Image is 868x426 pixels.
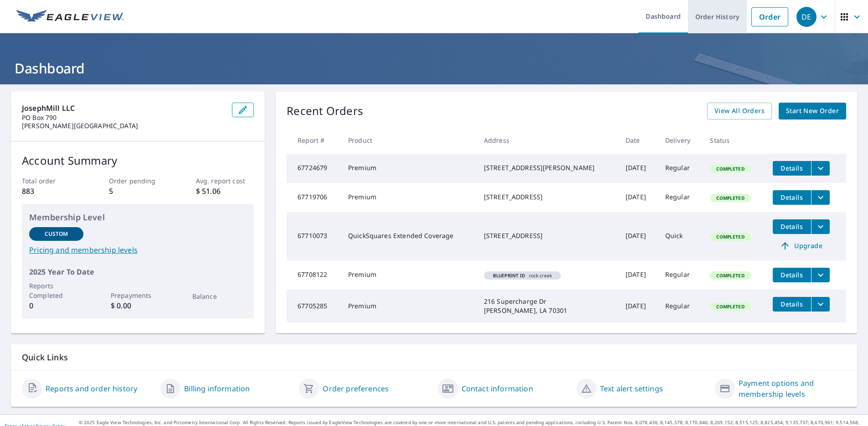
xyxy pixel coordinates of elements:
[11,59,857,78] h1: Dashboard
[341,183,477,212] td: Premium
[714,105,765,117] span: View All Orders
[287,154,341,183] td: 67724679
[22,176,80,186] p: Total order
[618,260,658,290] td: [DATE]
[778,164,806,172] span: Details
[773,239,830,253] a: Upgrade
[287,183,341,212] td: 67719706
[29,266,247,277] p: 2025 Year To Date
[484,192,611,202] div: [STREET_ADDRESS]
[29,300,83,311] p: 0
[778,222,806,231] span: Details
[192,291,247,301] p: Balance
[287,103,363,119] p: Recent Orders
[658,127,703,154] th: Delivery
[22,352,846,363] p: Quick Links
[341,212,477,260] td: QuickSquares Extended Coverage
[109,176,167,186] p: Order pending
[287,260,341,290] td: 67708122
[484,297,611,315] div: 216 Supercharge Dr [PERSON_NAME], LA 70301
[618,212,658,260] td: [DATE]
[811,297,830,312] button: filesDropdownBtn-67705285
[811,190,830,205] button: filesDropdownBtn-67719706
[477,127,618,154] th: Address
[341,290,477,322] td: Premium
[196,176,254,186] p: Avg. report cost
[778,300,806,308] span: Details
[16,10,124,24] img: EV Logo
[658,154,703,183] td: Regular
[773,161,811,176] button: detailsBtn-67724679
[711,303,750,310] span: Completed
[46,383,137,394] a: Reports and order history
[779,103,846,119] a: Start New Order
[22,122,225,130] p: [PERSON_NAME][GEOGRAPHIC_DATA]
[29,281,83,300] p: Reports Completed
[287,212,341,260] td: 67710073
[22,186,80,197] p: 883
[711,272,750,279] span: Completed
[811,268,830,282] button: filesDropdownBtn-67708122
[29,211,247,223] p: Membership Level
[773,190,811,205] button: detailsBtn-67719706
[196,186,254,197] p: $ 51.06
[811,219,830,234] button: filesDropdownBtn-67710073
[618,183,658,212] td: [DATE]
[703,127,765,154] th: Status
[618,127,658,154] th: Date
[751,7,788,26] a: Order
[341,154,477,183] td: Premium
[711,234,750,240] span: Completed
[493,273,525,278] em: Blueprint ID
[341,260,477,290] td: Premium
[111,291,165,300] p: Prepayments
[341,127,477,154] th: Product
[484,163,611,172] div: [STREET_ADDRESS][PERSON_NAME]
[600,383,663,394] a: Text alert settings
[618,290,658,322] td: [DATE]
[658,260,703,290] td: Regular
[323,383,389,394] a: Order preferences
[778,270,806,279] span: Details
[29,244,247,255] a: Pricing and membership levels
[462,383,533,394] a: Contact information
[773,219,811,234] button: detailsBtn-67710073
[707,103,772,119] a: View All Orders
[739,378,846,400] a: Payment options and membership levels
[22,152,254,169] p: Account Summary
[111,300,165,311] p: $ 0.00
[488,273,557,278] span: rock creek
[786,105,839,117] span: Start New Order
[658,212,703,260] td: Quick
[45,230,68,238] p: Custom
[711,166,750,172] span: Completed
[184,383,250,394] a: Billing information
[287,127,341,154] th: Report #
[778,240,824,251] span: Upgrade
[109,186,167,197] p: 5
[22,114,225,122] p: PO Box 790
[658,290,703,322] td: Regular
[811,161,830,176] button: filesDropdownBtn-67724679
[22,103,225,114] p: JosephMill LLC
[778,193,806,202] span: Details
[796,7,817,27] div: DE
[711,195,750,201] span: Completed
[773,268,811,282] button: detailsBtn-67708122
[618,154,658,183] td: [DATE]
[484,231,611,240] div: [STREET_ADDRESS]
[287,290,341,322] td: 67705285
[658,183,703,212] td: Regular
[773,297,811,312] button: detailsBtn-67705285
